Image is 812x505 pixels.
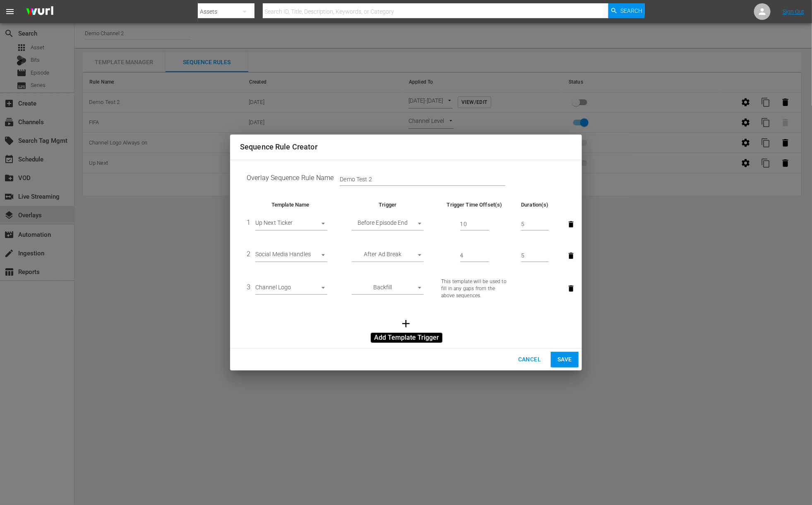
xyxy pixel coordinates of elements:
[247,283,250,291] span: 3
[240,141,572,153] h2: Sequence Rule Creator
[512,352,548,367] button: Cancel
[551,352,579,367] button: Save
[514,201,555,209] th: Duration(s)
[255,283,327,295] div: Channel Logo
[20,2,60,22] img: ans4CAIJ8jUAAAAAAAAAAAAAAAAAAAAAAAAgQb4GAAAAAAAAAAAAAAAAAAAAAAAAJMjXAAAAAAAAAAAAAAAAAAAAAAAAgAT5G...
[240,201,341,209] th: Template Name
[435,201,514,209] th: Trigger Time Offset(s)
[255,250,327,262] div: Social Media Handles
[783,8,804,15] a: Sign Out
[352,283,424,295] div: Backfill
[352,250,424,262] div: After Ad Break
[620,3,642,18] span: Search
[518,354,541,365] span: Cancel
[352,218,424,231] div: Before Episode End
[5,7,15,17] span: menu
[441,278,508,299] p: This template will be used to fill in any gaps from the above sequences.
[247,250,250,258] span: 2
[247,219,250,226] span: 1
[557,354,572,365] span: Save
[240,167,572,192] td: Overlay Sequence Rule Name
[341,201,435,209] th: Trigger
[255,218,327,231] div: Up Next Ticker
